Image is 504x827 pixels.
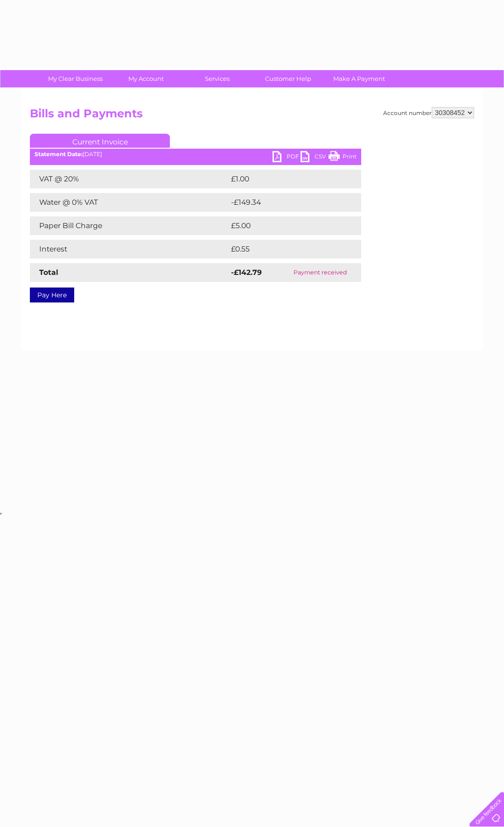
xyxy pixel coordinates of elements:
a: My Account [108,70,185,87]
div: Account number [383,107,474,118]
a: Current Invoice [30,134,170,148]
strong: Total [39,268,58,277]
a: Customer Help [250,70,327,87]
strong: -£142.79 [231,268,262,277]
td: Water @ 0% VAT [30,193,229,212]
a: Services [179,70,256,87]
a: Pay Here [30,288,74,302]
td: -£149.34 [229,193,345,212]
b: Statement Date: [35,151,83,158]
td: Payment received [279,263,361,282]
td: Interest [30,240,229,259]
td: £5.00 [229,216,340,235]
td: £0.55 [229,240,339,259]
td: Paper Bill Charge [30,216,229,235]
a: PDF [273,151,301,165]
td: £1.00 [229,170,339,188]
a: CSV [301,151,329,165]
div: [DATE] [30,151,361,158]
a: Print [329,151,357,165]
a: My Clear Business [37,70,114,87]
a: Make A Payment [321,70,398,87]
h2: Bills and Payments [30,107,474,125]
td: VAT @ 20% [30,170,229,188]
